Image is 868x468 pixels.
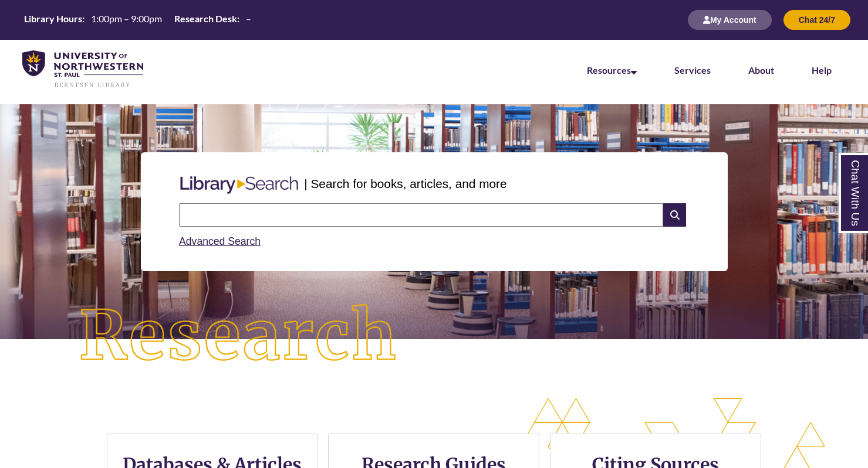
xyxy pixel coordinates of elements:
span: – [246,13,251,24]
img: Research [43,269,434,404]
img: UNWSP Library Logo [22,50,143,88]
a: My Account [688,15,772,25]
th: Library Hours: [19,12,86,25]
a: About [748,64,774,76]
button: My Account [688,10,772,30]
a: Resources [587,64,637,76]
p: | Search for books, articles, and more [304,175,506,193]
a: Chat 24/7 [783,15,850,25]
th: Research Desk: [170,12,241,25]
img: Libary Search [174,172,304,199]
a: Advanced Search [179,235,261,247]
button: Chat 24/7 [783,10,850,30]
i: Search [663,203,685,227]
a: Help [812,64,832,76]
a: Hours Today [19,12,256,28]
a: Services [674,64,711,76]
span: 1:00pm – 9:00pm [91,13,162,24]
table: Hours Today [19,12,256,27]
